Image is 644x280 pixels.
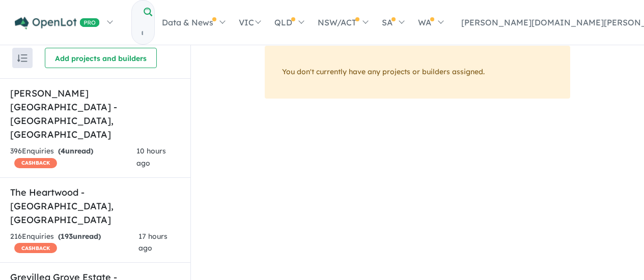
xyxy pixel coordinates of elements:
[311,5,375,40] a: NSW/ACT
[265,46,570,99] div: You don't currently have any projects or builders assigned.
[61,232,73,241] span: 193
[138,232,167,253] span: 17 hours ago
[14,243,57,253] span: CASHBACK
[10,86,180,141] h5: [PERSON_NAME][GEOGRAPHIC_DATA] - [GEOGRAPHIC_DATA] , [GEOGRAPHIC_DATA]
[375,5,411,40] a: SA
[61,146,65,155] span: 4
[136,146,166,168] span: 10 hours ago
[411,5,450,40] a: WA
[14,158,57,168] span: CASHBACK
[58,232,101,241] strong: ( unread)
[267,5,311,40] a: QLD
[10,145,136,170] div: 396 Enquir ies
[232,5,267,40] a: VIC
[15,17,100,29] img: Openlot PRO Logo White
[58,146,93,155] strong: ( unread)
[132,22,152,44] input: Try estate name, suburb, builder or developer
[155,5,232,40] a: Data & News
[45,48,157,68] button: Add projects and builders
[17,54,27,62] img: sort.svg
[10,231,138,255] div: 216 Enquir ies
[10,185,180,227] h5: The Heartwood - [GEOGRAPHIC_DATA] , [GEOGRAPHIC_DATA]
